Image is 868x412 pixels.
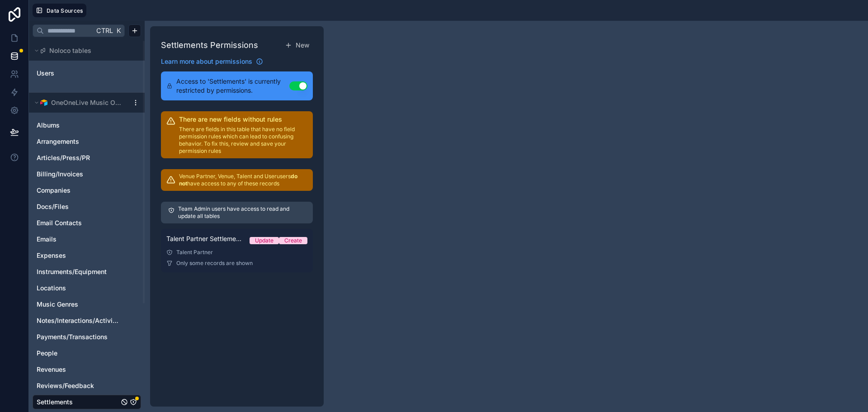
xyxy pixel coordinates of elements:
[37,332,119,341] a: Payments/Transactions
[33,44,136,57] button: Noloco tables
[33,313,141,328] div: Notes/Interactions/Activities
[37,300,119,309] a: Music Genres
[33,362,141,377] div: Revenues
[33,281,141,295] div: Locations
[47,7,83,14] span: Data Sources
[33,216,141,230] div: Email Contacts
[37,398,73,407] span: Settlements
[37,170,119,179] a: Billing/Invoices
[37,121,60,130] span: Albums
[37,381,119,390] a: Reviews/Feedback
[281,37,313,53] button: New
[49,46,91,55] span: Noloco tables
[37,332,108,341] span: Payments/Transactions
[161,57,263,66] a: Learn more about permissions
[37,251,119,260] a: Expenses
[37,218,82,227] span: Email Contacts
[166,249,307,256] div: Talent Partner
[33,379,141,393] div: Reviews/Feedback
[33,96,128,109] button: Airtable LogoOneOneLive Music OS Portal
[37,153,90,162] span: Articles/Press/PR
[179,173,297,187] strong: do not
[95,25,114,36] span: Ctrl
[33,395,141,409] div: Settlements
[37,202,69,211] span: Docs/Files
[37,186,119,195] a: Companies
[176,260,253,267] span: Only some records are shown
[179,173,307,187] p: Venue Partner, Venue, Talent and User users have access to any of these records
[51,98,124,107] span: OneOneLive Music OS Portal
[161,57,252,66] span: Learn more about permissions
[33,346,141,360] div: People
[33,248,141,263] div: Expenses
[37,349,119,358] a: People
[37,300,78,309] span: Music Genres
[33,134,141,149] div: Arrangements
[37,349,57,358] span: People
[37,316,119,325] a: Notes/Interactions/Activities
[255,237,274,244] div: Update
[178,205,306,220] p: Team Admin users have access to read and update all tables
[37,267,119,276] a: Instruments/Equipment
[33,66,141,81] div: Users
[37,284,119,293] a: Locations
[37,186,71,195] span: Companies
[37,170,83,179] span: Billing/Invoices
[37,137,119,146] a: Arrangements
[33,330,141,344] div: Payments/Transactions
[37,284,66,293] span: Locations
[161,229,313,272] a: Talent Partner Settlements PermissionsUpdateCreateTalent PartnerOnly some records are shown
[37,235,57,244] span: Emails
[40,99,47,106] img: Airtable Logo
[37,121,119,130] a: Albums
[33,118,141,133] div: Albums
[37,365,119,374] a: Revenues
[284,237,302,244] div: Create
[33,199,141,214] div: Docs/Files
[37,137,79,146] span: Arrangements
[176,77,289,95] span: Access to 'Settlements' is currently restricted by permissions.
[37,69,110,78] a: Users
[296,41,309,50] span: New
[33,183,141,198] div: Companies
[33,151,141,165] div: Articles/Press/PR
[166,234,242,243] span: Talent Partner Settlements Permissions
[179,115,307,124] h2: There are new fields without rules
[179,126,307,155] p: There are fields in this table that have no field permission rules which can lead to confusing be...
[37,218,119,227] a: Email Contacts
[37,381,94,390] span: Reviews/Feedback
[33,167,141,181] div: Billing/Invoices
[161,39,258,52] h1: Settlements Permissions
[33,297,141,312] div: Music Genres
[115,28,122,34] span: K
[37,398,119,407] a: Settlements
[33,265,141,279] div: Instruments/Equipment
[37,235,119,244] a: Emails
[37,153,119,162] a: Articles/Press/PR
[37,251,66,260] span: Expenses
[37,267,107,276] span: Instruments/Equipment
[33,4,86,17] button: Data Sources
[37,202,119,211] a: Docs/Files
[37,365,66,374] span: Revenues
[37,69,54,78] span: Users
[33,232,141,246] div: Emails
